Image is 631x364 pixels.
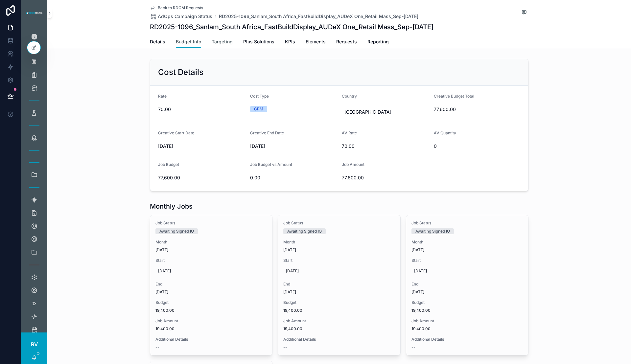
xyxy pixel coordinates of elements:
span: Month [155,239,267,245]
span: AdOps Campaign Status [158,13,212,20]
span: Targeting [212,38,233,45]
span: [DATE] [411,247,523,253]
div: Awaiting Signed IO [159,228,194,234]
span: Creative Budget Total [434,94,474,99]
span: 77,600.00 [434,106,521,113]
span: Budget [155,300,267,305]
span: Job Amount [155,318,267,324]
a: Details [150,36,165,49]
span: [GEOGRAPHIC_DATA] [344,109,391,115]
span: Requests [336,38,357,45]
span: Job Budget [158,162,179,167]
span: Start [283,258,395,263]
h2: Cost Details [158,67,203,78]
div: CPM [254,106,263,112]
span: 0.00 [250,174,337,181]
span: Job Budget vs Amount [250,162,292,167]
span: Job Amount [411,318,523,324]
h1: RD2025-1096_Sanlam_South Africa_FastBuildDisplay_AUDeX One_Retail Mass_Sep-[DATE] [150,22,433,32]
a: KPIs [285,36,295,49]
a: Back to RDCM Requests [150,5,203,11]
span: 77,600.00 [342,174,429,181]
span: [DATE] [250,143,337,149]
span: Country [342,94,357,99]
span: Additional Details [283,337,395,342]
span: Start [411,258,523,263]
span: 19,400.00 [283,326,395,331]
span: 77,600.00 [158,174,245,181]
a: RD2025-1096_Sanlam_South Africa_FastBuildDisplay_AUDeX One_Retail Mass_Sep-[DATE] [219,13,418,20]
span: Creative End Date [250,130,284,135]
a: Reporting [367,36,389,49]
span: [DATE] [158,143,245,149]
span: AV Quantity [434,130,456,135]
span: [DATE] [414,268,520,274]
span: 19,400.00 [155,326,267,331]
span: Cost Type [250,94,269,99]
span: Rate [158,94,167,99]
span: Plus Solutions [243,38,274,45]
span: [DATE] [283,247,395,253]
a: Targeting [212,36,233,49]
span: Job Status [283,220,395,226]
span: Job Amount [283,318,395,324]
span: 19,400.00 [411,326,523,331]
span: Additional Details [411,337,523,342]
span: 0 [434,143,521,149]
span: [DATE] [155,289,267,295]
span: Job Status [155,220,267,226]
span: End [283,282,395,287]
span: Job Status [411,220,523,226]
span: Budget [411,300,523,305]
span: 19,400.00 [155,308,267,313]
a: AdOps Campaign Status [150,13,212,20]
span: Start [155,258,267,263]
span: End [155,282,267,287]
img: App logo [25,11,43,16]
span: Budget [283,300,395,305]
span: 19,400.00 [283,308,395,313]
span: [DATE] [283,289,395,295]
span: -- [155,345,159,350]
span: [DATE] [411,289,523,295]
span: [DATE] [158,268,264,274]
span: Back to RDCM Requests [158,5,203,11]
span: Creative Start Date [158,130,194,135]
div: Awaiting Signed IO [287,228,322,234]
span: [DATE] [286,268,392,274]
span: End [411,282,523,287]
span: 70.00 [158,106,245,113]
span: Job Amount [342,162,364,167]
span: Month [283,239,395,245]
div: Awaiting Signed IO [415,228,450,234]
span: Month [411,239,523,245]
span: KPIs [285,38,295,45]
h1: Monthly Jobs [150,202,193,211]
span: RV [31,340,38,348]
span: -- [411,345,415,350]
a: Requests [336,36,357,49]
a: Job StatusAwaiting Signed IOMonth[DATE]Start[DATE]End[DATE]Budget19,400.00Job Amount19,400.00Addi... [150,215,272,355]
span: [DATE] [155,247,267,253]
span: 19,400.00 [411,308,523,313]
span: AV Rate [342,130,357,135]
span: Elements [306,38,326,45]
a: Job StatusAwaiting Signed IOMonth[DATE]Start[DATE]End[DATE]Budget19,400.00Job Amount19,400.00Addi... [278,215,400,355]
a: Budget Info [176,36,201,48]
span: Additional Details [155,337,267,342]
span: Reporting [367,38,389,45]
a: Job StatusAwaiting Signed IOMonth[DATE]Start[DATE]End[DATE]Budget19,400.00Job Amount19,400.00Addi... [406,215,528,355]
span: -- [283,345,287,350]
span: Budget Info [176,38,201,45]
a: Elements [306,36,326,49]
span: Details [150,38,165,45]
a: Plus Solutions [243,36,274,49]
span: 70.00 [342,143,429,149]
div: scrollable content [21,26,47,332]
